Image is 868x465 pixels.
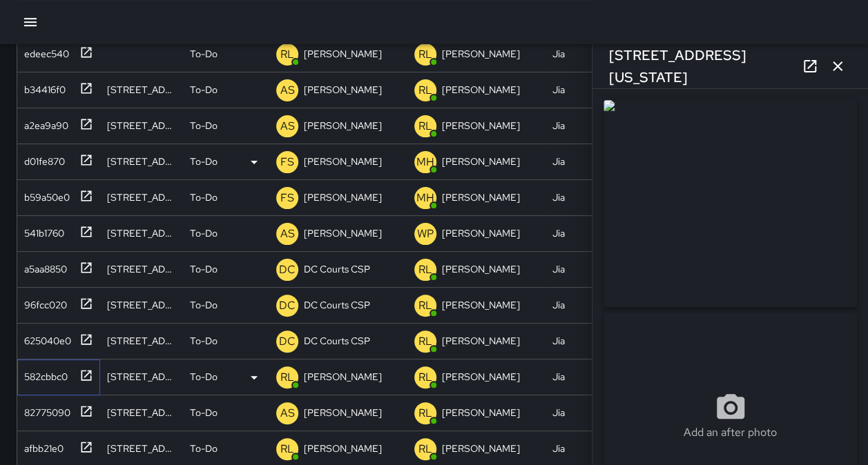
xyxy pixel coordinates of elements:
[552,119,565,132] div: Jia
[190,334,218,348] p: To-Do
[418,82,432,99] p: RL
[190,442,218,455] p: To-Do
[190,190,218,204] p: To-Do
[19,113,68,132] div: a2ea9a90
[552,262,565,276] div: Jia
[304,83,382,97] p: [PERSON_NAME]
[280,190,294,206] p: FS
[190,47,218,61] p: To-Do
[418,118,432,135] p: RL
[304,226,382,240] p: [PERSON_NAME]
[552,442,565,455] div: Jia
[552,155,565,168] div: Jia
[190,262,218,276] p: To-Do
[107,226,176,240] div: 105 Harry Thomas Way Northeast
[107,442,176,455] div: 1500 Eckington Place Northeast
[19,293,67,312] div: 96fcc020
[304,190,382,204] p: [PERSON_NAME]
[442,83,520,97] p: [PERSON_NAME]
[304,406,382,419] p: [PERSON_NAME]
[107,83,176,97] div: 331 N Street Northeast
[107,334,176,348] div: 202 Florida Avenue Northeast
[442,298,520,312] p: [PERSON_NAME]
[190,406,218,419] p: To-Do
[280,82,295,99] p: AS
[107,370,176,384] div: 300 New York Avenue Northeast
[552,334,565,348] div: Jia
[19,364,68,384] div: 582cbbc0
[304,262,370,276] p: DC Courts CSP
[418,297,432,314] p: RL
[107,406,176,419] div: 1222 First Street Northeast
[19,400,70,419] div: 82775090
[190,83,218,97] p: To-Do
[442,190,520,204] p: [PERSON_NAME]
[190,119,218,132] p: To-Do
[19,328,71,348] div: 625040e0
[416,190,434,206] p: MH
[19,149,65,168] div: d01fe870
[304,370,382,384] p: [PERSON_NAME]
[442,226,520,240] p: [PERSON_NAME]
[19,257,67,276] div: a5aa8850
[280,441,294,457] p: RL
[304,298,370,312] p: DC Courts CSP
[19,436,64,455] div: afbb21e0
[280,154,294,170] p: FS
[280,118,295,135] p: AS
[552,298,565,312] div: Jia
[279,297,296,314] p: DC
[418,261,432,278] p: RL
[552,47,565,61] div: Jia
[190,298,218,312] p: To-Do
[442,47,520,61] p: [PERSON_NAME]
[190,370,218,384] p: To-Do
[552,190,565,204] div: Jia
[19,185,70,204] div: b59a50e0
[280,369,294,386] p: RL
[552,406,565,419] div: Jia
[442,119,520,132] p: [PERSON_NAME]
[19,221,64,240] div: 541b1760
[442,155,520,168] p: [PERSON_NAME]
[417,226,434,242] p: WP
[19,77,66,97] div: b34416f0
[442,262,520,276] p: [PERSON_NAME]
[304,334,370,348] p: DC Courts CSP
[552,370,565,384] div: Jia
[190,226,218,240] p: To-Do
[416,154,434,170] p: MH
[280,405,295,422] p: AS
[304,47,382,61] p: [PERSON_NAME]
[304,442,382,455] p: [PERSON_NAME]
[107,298,176,312] div: 1325 2nd Street Northeast
[552,226,565,240] div: Jia
[418,369,432,386] p: RL
[107,155,176,168] div: 34 P Street Northeast
[304,155,382,168] p: [PERSON_NAME]
[418,405,432,422] p: RL
[279,261,296,278] p: DC
[418,46,432,63] p: RL
[107,119,176,132] div: 301 N Street Northeast
[418,333,432,350] p: RL
[279,333,296,350] p: DC
[304,119,382,132] p: [PERSON_NAME]
[552,83,565,97] div: Jia
[280,46,294,63] p: RL
[107,262,176,276] div: 1325 2nd Street Northeast
[19,41,69,61] div: edeec540
[280,226,295,242] p: AS
[442,334,520,348] p: [PERSON_NAME]
[442,406,520,419] p: [PERSON_NAME]
[107,190,176,204] div: 1501 North Capitol Street Northeast
[190,155,218,168] p: To-Do
[442,370,520,384] p: [PERSON_NAME]
[442,442,520,455] p: [PERSON_NAME]
[418,441,432,457] p: RL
